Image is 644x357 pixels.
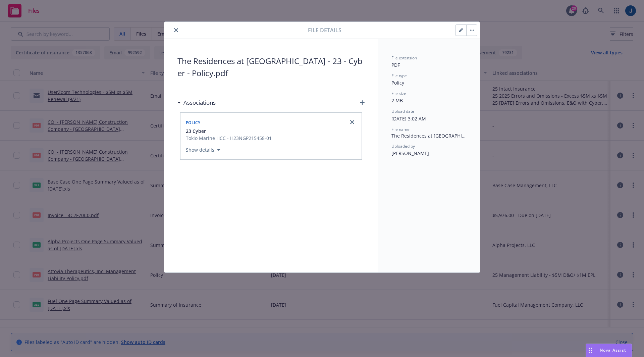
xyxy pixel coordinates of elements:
[391,80,404,86] span: Policy
[177,98,216,107] div: Associations
[186,135,272,142] span: Tokio Marine HCC - H23NGP215458-01
[391,150,429,156] span: [PERSON_NAME]
[308,26,341,34] span: File details
[186,127,206,135] span: 23 Cyber
[348,118,356,126] a: close
[391,55,417,61] span: File extension
[183,146,223,154] button: Show details
[586,344,632,357] button: Nova Assist
[391,143,415,149] span: Uploaded by
[186,120,201,125] span: Policy
[600,347,626,353] span: Nova Assist
[391,97,403,104] span: 2 MB
[586,344,594,357] div: Drag to move
[183,98,216,107] h3: Associations
[172,26,180,34] button: close
[391,73,407,79] span: File type
[186,127,272,135] button: 23 Cyber
[391,91,406,96] span: File size
[391,132,467,139] span: The Residences at [GEOGRAPHIC_DATA] - 23 - Cyber - Policy.pdf
[391,108,414,114] span: Upload date
[177,55,365,79] span: The Residences at [GEOGRAPHIC_DATA] - 23 - Cyber - Policy.pdf
[391,62,400,68] span: PDF
[391,126,410,132] span: File name
[391,115,426,122] span: [DATE] 3:02 AM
